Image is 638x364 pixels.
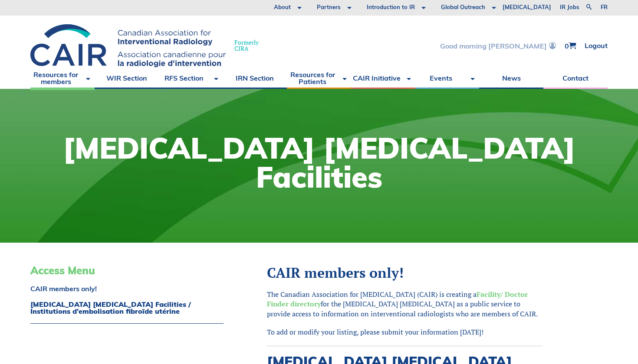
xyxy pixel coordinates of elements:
h1: [MEDICAL_DATA] [MEDICAL_DATA] Facilities [9,133,629,192]
p: To add or modify your listing, please submit your information [DATE]! [267,327,543,337]
a: Facility/ Doctor Finder directory [267,289,528,309]
a: WIR Section [95,67,159,89]
p: The Canadian Association for [MEDICAL_DATA] (CAIR) is creating a for the [MEDICAL_DATA] [MEDICAL_... [267,289,543,318]
span: Formerly CIRA [234,39,259,52]
a: Resources for Patients [287,67,351,89]
h3: Access Menu [30,264,224,277]
a: IRN Section [223,67,287,89]
a: CAIR Initiative [351,67,415,89]
a: Events [415,67,480,89]
a: Resources for members [30,67,95,89]
a: fr [601,4,608,10]
a: News [479,67,543,89]
a: 0 [565,42,576,49]
a: [MEDICAL_DATA] [MEDICAL_DATA] Facilities / Institutions d’embolisation fibroïde utérine [30,301,224,315]
a: FormerlyCIRA [30,24,267,67]
a: RFS Section [159,67,223,89]
a: Contact [543,67,608,89]
a: CAIR members only! [30,285,224,292]
a: Good morning [PERSON_NAME] [440,42,556,49]
strong: CAIR members only! [267,263,404,282]
img: CIRA [30,24,226,67]
a: Logout [585,42,608,49]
